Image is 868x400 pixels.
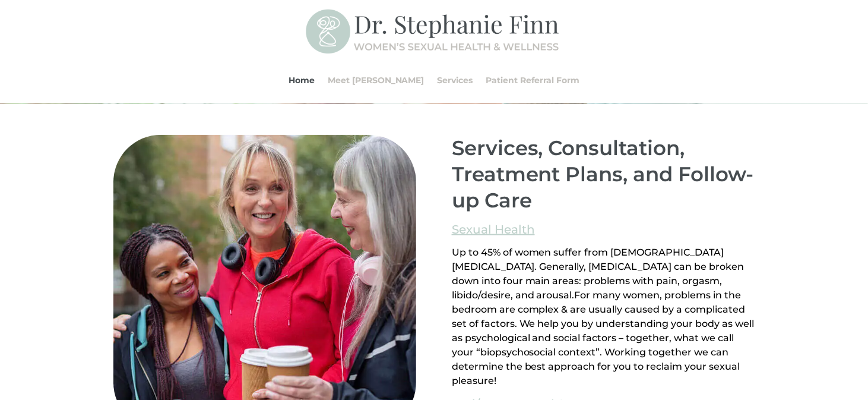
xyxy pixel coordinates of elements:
[452,219,535,240] a: Sexual Health
[452,289,755,386] span: For many women, problems in the bedroom are complex & are usually caused by a complicated set of ...
[486,58,580,103] a: Patient Referral Form
[289,58,315,103] a: Home
[328,58,425,103] a: Meet [PERSON_NAME]
[438,58,473,103] a: Services
[452,135,755,220] h2: Services, Consultation, Treatment Plans, and Follow-up Care
[452,247,745,301] span: Up to 45% of women suffer from [DEMOGRAPHIC_DATA] [MEDICAL_DATA]. Generally, [MEDICAL_DATA] can b...
[452,245,755,388] div: Page 1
